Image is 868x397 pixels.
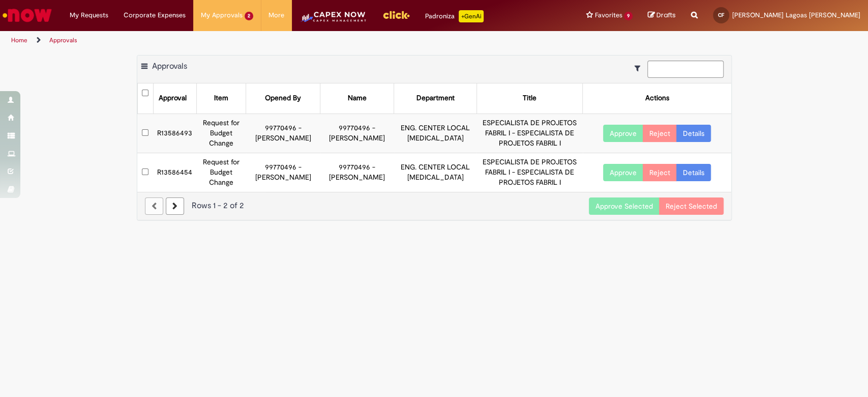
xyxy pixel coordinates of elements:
a: Drafts [648,11,676,20]
a: Details [676,125,711,142]
div: Rows 1 - 2 of 2 [145,200,724,212]
td: 99770496 - [PERSON_NAME] [320,114,394,153]
td: R13586454 [153,153,196,191]
span: My Requests [70,10,108,20]
td: ESPECIALISTA DE PROJETOS FABRIL I - ESPECIALISTA DE PROJETOS FABRIL I [476,114,582,153]
button: Approve [603,164,643,181]
button: Reject [643,125,677,142]
span: 2 [245,12,253,20]
img: CapexLogo5.png [300,10,367,31]
td: ESPECIALISTA DE PROJETOS FABRIL I - ESPECIALISTA DE PROJETOS FABRIL I [476,153,582,191]
span: More [268,10,284,20]
td: 99770496 - [PERSON_NAME] [246,153,320,191]
div: Item [214,93,228,103]
button: Approve Selected [589,197,660,215]
a: Approvals [49,36,77,44]
button: Reject [643,164,677,181]
div: Name [348,93,367,103]
div: Padroniza [425,10,484,22]
p: +GenAi [459,10,484,22]
span: [PERSON_NAME] Lagoas [PERSON_NAME] [732,11,860,19]
td: ENG. CENTER LOCAL [MEDICAL_DATA] [394,114,477,153]
button: Approve [603,125,643,142]
td: 99770496 - [PERSON_NAME] [246,114,320,153]
td: ENG. CENTER LOCAL [MEDICAL_DATA] [394,153,477,191]
img: click_logo_yellow_360x200.png [382,7,410,22]
td: Request for Budget Change [196,153,246,191]
ul: Page breadcrumbs [8,31,571,50]
div: Approval [159,93,187,103]
i: Show filters for: Suas Solicitações [635,65,645,72]
th: Approval [153,83,196,114]
span: Favorites [594,10,622,20]
td: 99770496 - [PERSON_NAME] [320,153,394,191]
div: Department [416,93,455,103]
a: Details [676,164,711,181]
span: 9 [624,12,633,20]
img: ServiceNow [1,5,53,25]
span: CF [718,12,724,18]
span: Drafts [656,10,676,20]
div: Opened By [265,93,301,103]
td: Request for Budget Change [196,114,246,153]
span: Corporate Expenses [124,10,186,20]
span: My Approvals [201,10,243,20]
span: Approvals [152,61,187,71]
a: Home [11,36,27,44]
div: Title [523,93,536,103]
button: Reject Selected [659,197,724,215]
div: Actions [645,93,669,103]
td: R13586493 [153,114,196,153]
